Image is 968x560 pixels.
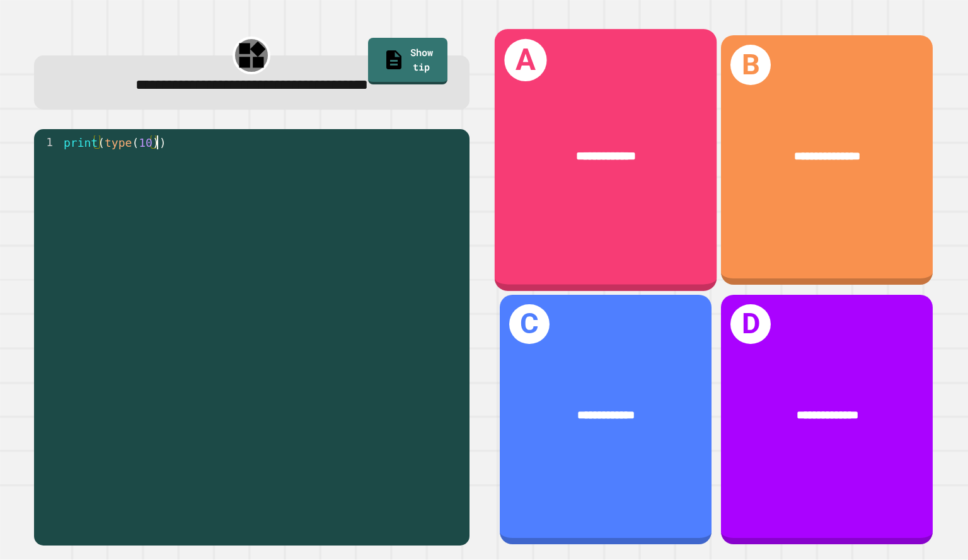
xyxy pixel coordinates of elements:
[730,304,771,345] h1: D
[34,135,61,149] div: 1
[368,38,447,85] a: Show tip
[505,39,547,81] h1: A
[730,45,771,85] h1: B
[509,304,550,345] h1: C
